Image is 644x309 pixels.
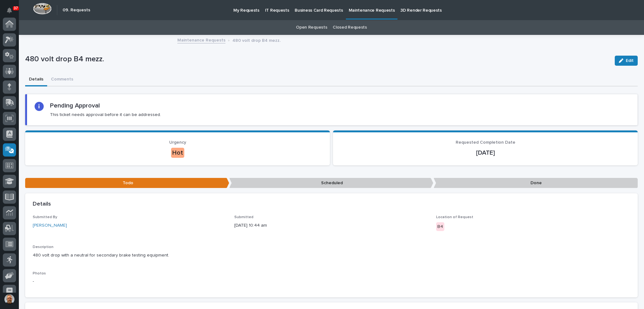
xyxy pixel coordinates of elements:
button: Notifications [3,4,16,17]
p: - [33,278,227,285]
p: [DATE] [341,149,630,157]
button: Edit [615,56,638,66]
button: Comments [47,73,77,86]
a: Closed Requests [333,20,367,35]
a: [PERSON_NAME] [33,222,67,229]
p: 480 volt drop B4 mezz. [232,36,280,43]
p: Todo [25,178,229,188]
div: B4 [436,222,444,231]
p: This ticket needs approval before it can be addressed. [50,112,161,118]
h2: Details [33,201,51,208]
p: Scheduled [229,178,433,188]
span: Urgency [169,140,186,145]
span: Submitted By [33,215,57,219]
p: 480 volt drop with a neutral for secondary brake testing equipment. [33,252,630,259]
h2: Pending Approval [50,102,100,109]
button: users-avatar [3,293,16,306]
p: [DATE] 10:44 am [234,222,428,229]
img: Workspace Logo [33,3,52,14]
p: 480 volt drop B4 mezz. [25,55,610,64]
div: Hot [171,148,184,158]
span: Edit [626,58,634,63]
span: Description [33,245,53,249]
div: Notifications37 [8,8,16,18]
span: Photos [33,272,46,275]
button: Details [25,73,47,86]
p: 37 [14,6,18,10]
span: Location of Request [436,215,473,219]
span: Submitted [234,215,253,219]
span: Requested Completion Date [456,140,515,145]
h2: 09. Requests [63,8,90,13]
a: Maintenance Requests [177,36,225,43]
p: Done [434,178,638,188]
a: Open Requests [296,20,327,35]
